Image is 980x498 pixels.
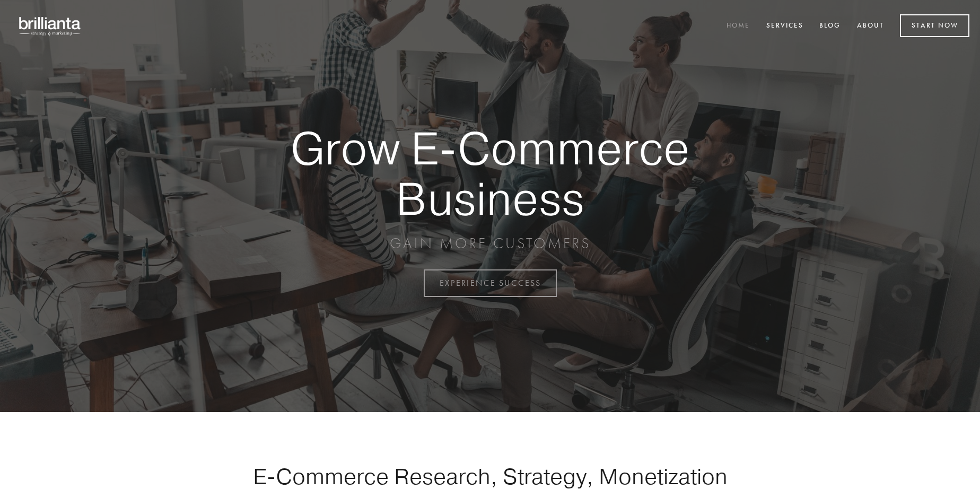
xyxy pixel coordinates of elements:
p: GAIN MORE CUSTOMERS [253,234,727,253]
h1: E-Commerce Research, Strategy, Monetization [220,463,760,490]
a: Services [759,18,810,35]
a: EXPERIENCE SUCCESS [424,269,557,297]
strong: Grow E-Commerce Business [253,123,727,223]
a: About [850,18,891,35]
a: Home [720,18,757,35]
a: Blog [812,18,847,35]
a: Start Now [900,14,969,37]
img: brillianta - research, strategy, marketing [11,11,90,41]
